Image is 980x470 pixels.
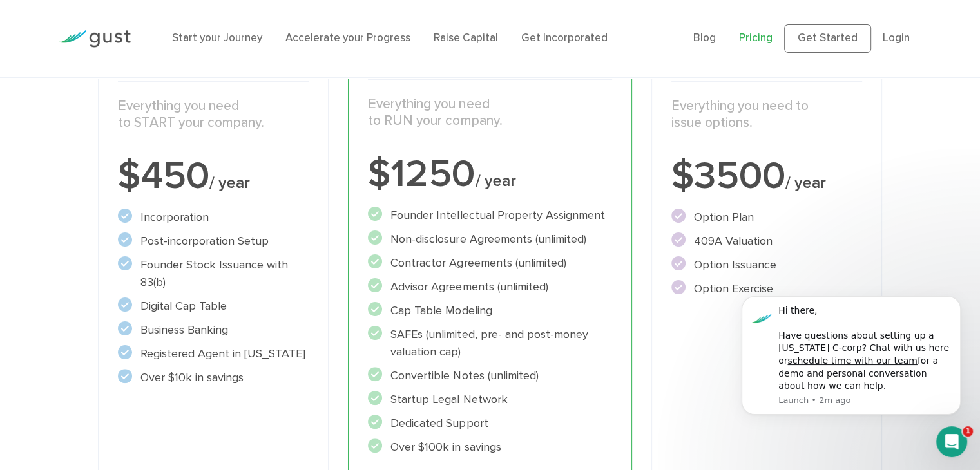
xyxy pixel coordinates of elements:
[963,426,973,437] span: 1
[118,256,309,291] li: Founder Stock Issuance with 83(b)
[118,321,309,339] li: Business Banking
[59,30,131,48] img: Gust Logo
[785,173,826,193] span: / year
[784,24,871,53] a: Get Started
[434,32,498,44] a: Raise Capital
[739,32,773,44] a: Pricing
[368,230,611,248] li: Non-disclosure Agreements (unlimited)
[671,232,863,250] li: 409A Valuation
[118,232,309,250] li: Post-incorporation Setup
[368,254,611,272] li: Contractor Agreements (unlimited)
[368,415,611,432] li: Dedicated Support
[368,278,611,296] li: Advisor Agreements (unlimited)
[285,32,410,44] a: Accelerate your Progress
[671,209,863,226] li: Option Plan
[118,297,309,315] li: Digital Cap Table
[883,32,910,44] a: Login
[368,96,611,130] p: Everything you need to RUN your company.
[521,32,608,44] a: Get Incorporated
[368,155,611,194] div: $1250
[693,32,716,44] a: Blog
[368,367,611,384] li: Convertible Notes (unlimited)
[368,326,611,361] li: SAFEs (unlimited, pre- and post-money valuation cap)
[118,98,309,132] p: Everything you need to START your company.
[209,173,250,193] span: / year
[118,345,309,362] li: Registered Agent in [US_STATE]
[118,369,309,386] li: Over $10k in savings
[118,157,309,196] div: $450
[936,426,967,457] iframe: Intercom live chat
[368,438,611,456] li: Over $100k in savings
[671,98,863,132] p: Everything you need to issue options.
[671,280,863,297] li: Option Exercise
[172,32,262,44] a: Start your Journey
[475,171,515,191] span: / year
[118,209,309,226] li: Incorporation
[368,207,611,224] li: Founder Intellectual Property Assignment
[671,256,863,274] li: Option Issuance
[368,302,611,319] li: Cap Table Modeling
[671,157,863,196] div: $3500
[368,391,611,408] li: Startup Legal Network
[722,277,980,435] iframe: Intercom notifications message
